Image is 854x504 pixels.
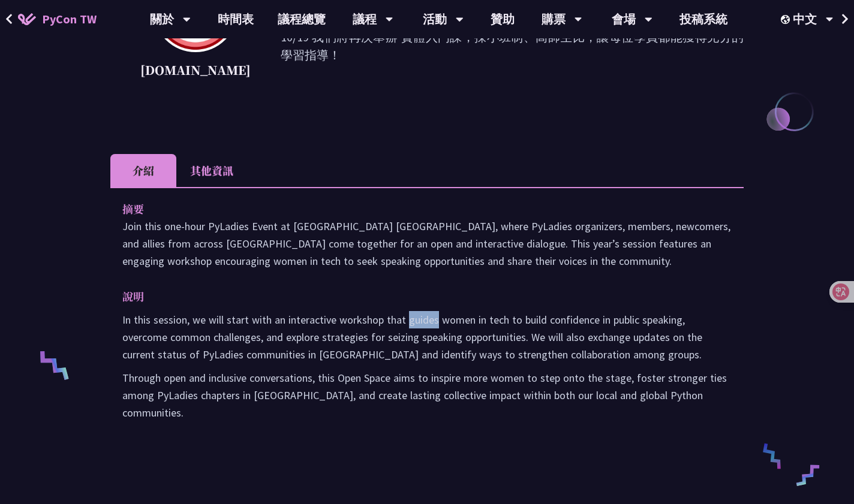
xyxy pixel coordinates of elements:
img: Home icon of PyCon TW 2025 [18,13,36,25]
span: PyCon TW [42,10,97,28]
li: 其他資訊 [176,154,247,187]
li: 介紹 [110,154,176,187]
p: 說明 [122,288,708,305]
img: Locale Icon [781,15,793,24]
p: Through open and inclusive conversations, this Open Space aims to inspire more women to step onto... [122,369,732,421]
p: Join this one-hour PyLadies Event at [GEOGRAPHIC_DATA] [GEOGRAPHIC_DATA], where PyLadies organize... [122,218,732,270]
p: 摘要 [122,200,708,218]
a: PyCon TW [6,4,109,34]
p: [DOMAIN_NAME] [140,61,251,79]
p: In this session, we will start with an interactive workshop that guides women in tech to build co... [122,311,732,363]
